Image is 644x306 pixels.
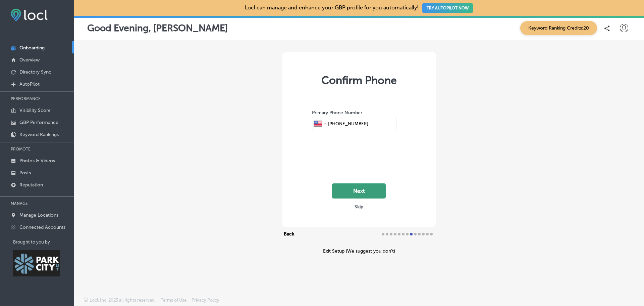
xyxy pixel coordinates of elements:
[19,182,43,188] p: Reputation
[19,120,58,125] p: GBP Performance
[282,248,436,254] div: Exit Setup (We suggest you don’t)
[19,57,40,63] p: Overview
[13,250,60,276] img: Park City
[90,298,156,303] p: Locl, Inc. 2025 all rights reserved.
[192,298,219,306] a: Privacy Policy
[161,298,186,306] a: Terms of Use
[19,45,45,51] p: Onboarding
[19,81,40,87] p: AutoPilot
[520,21,597,35] span: Keyword Ranking Credits: 20
[353,204,365,210] button: Skip
[19,132,59,137] p: Keyword Rankings
[327,117,394,130] input: Phone number
[19,69,51,75] p: Directory Sync
[19,224,65,230] p: Connected Accounts
[312,110,362,116] label: Primary Phone Number
[282,230,296,238] button: Back
[19,212,58,218] p: Manage Locations
[19,158,55,164] p: Photos & Videos
[11,9,48,21] img: fda3e92497d09a02dc62c9cd864e3231.png
[87,23,228,34] p: Good Evening, [PERSON_NAME]
[332,183,386,199] button: Next
[422,3,473,13] button: TRY AUTOPILOT NOW
[19,107,51,113] p: Visibility Score
[19,170,31,176] p: Posts
[292,74,426,87] div: Confirm Phone
[13,239,74,245] p: Brought to you by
